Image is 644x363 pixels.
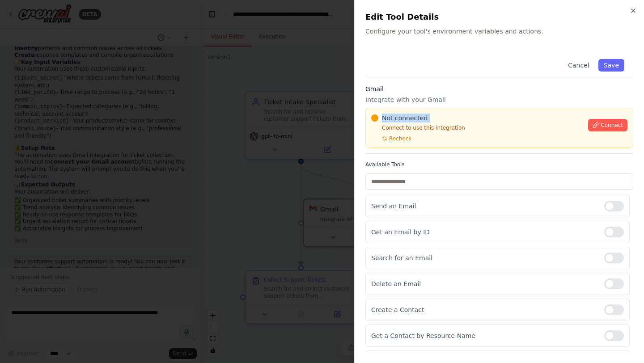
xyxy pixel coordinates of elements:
[365,95,633,104] p: Integrate with your Gmail
[389,135,411,142] span: Recheck
[365,11,633,23] h2: Edit Tool Details
[371,279,597,288] p: Delete an Email
[371,305,597,314] p: Create a Contact
[365,27,633,36] p: Configure your tool's environment variables and actions.
[371,228,597,236] p: Get an Email by ID
[371,135,411,142] button: Recheck
[588,119,627,131] button: Connect
[365,161,633,168] label: Available Tools
[371,202,597,211] p: Send an Email
[563,59,594,72] button: Cancel
[371,331,597,340] p: Get a Contact by Resource Name
[601,122,623,129] span: Connect
[365,84,633,93] h3: Gmail
[382,114,428,122] span: Not connected
[371,124,583,131] p: Connect to use this integration
[371,253,597,262] p: Search for an Email
[598,59,624,72] button: Save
